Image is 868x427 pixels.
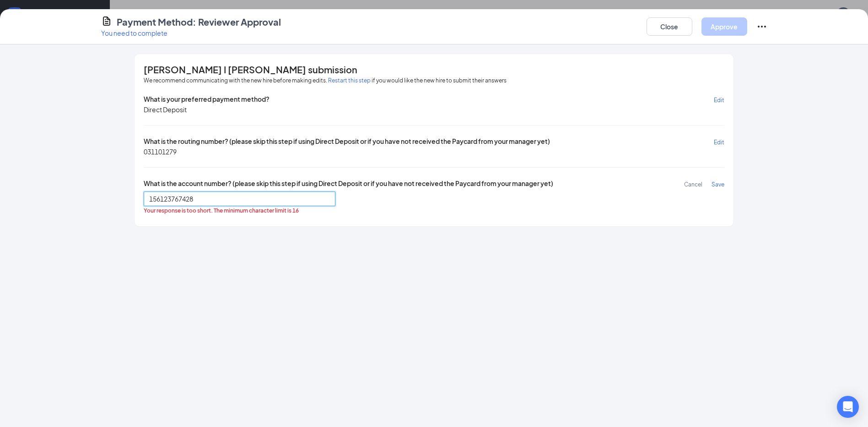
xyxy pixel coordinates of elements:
button: Edit [714,137,724,147]
span: Edit [714,139,724,146]
span: What is the routing number? (please skip this step if using Direct Deposit or if you have not rec... [144,137,550,147]
button: Restart this step [328,76,371,85]
span: Direct Deposit [144,105,187,114]
span: [PERSON_NAME] I [PERSON_NAME] submission [144,65,357,74]
button: Approve [701,17,747,36]
div: Open Intercom Messenger [837,396,859,418]
span: What is the account number? (please skip this step if using Direct Deposit or if you have not rec... [144,179,553,189]
p: You need to complete [101,28,281,38]
span: Your response is too short. The minimum character limit is 16 [144,206,724,215]
button: Cancel [684,179,712,189]
h4: Payment Method: Reviewer Approval [117,16,281,28]
span: We recommend communicating with the new hire before making edits. if you would like the new hire ... [144,76,507,85]
span: 031101279 [144,147,177,156]
span: Edit [714,97,724,104]
span: What is your preferred payment method? [144,94,270,105]
span: Save [712,181,724,188]
button: Edit [714,94,724,105]
span: Cancel [684,181,702,188]
button: Close [647,17,692,36]
svg: Ellipses [756,21,767,32]
button: Save [712,179,724,189]
svg: CustomFormIcon [101,16,112,27]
